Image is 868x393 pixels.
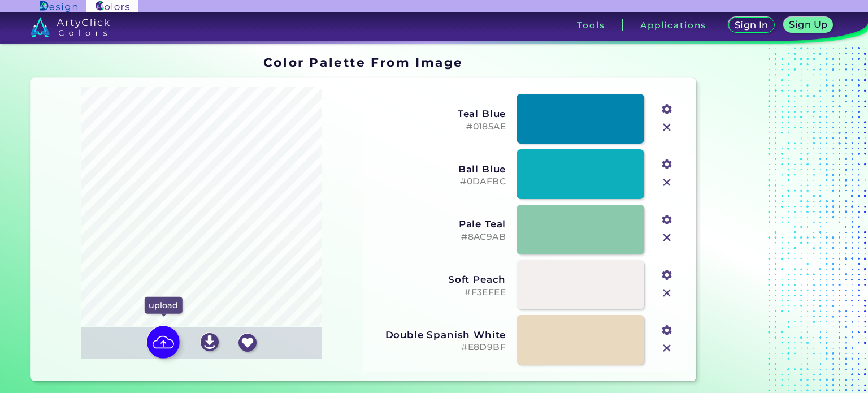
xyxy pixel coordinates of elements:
img: icon_close.svg [659,230,674,245]
h5: Sign In [736,21,767,29]
h5: Sign Up [791,20,826,29]
h5: #0DAFBC [371,176,506,187]
h5: #0185AE [371,122,506,132]
h3: Applications [640,21,706,29]
h5: #F3EFEE [371,287,506,298]
img: ArtyClick Design logo [40,1,77,12]
img: icon_close.svg [659,120,674,135]
h3: Pale Teal [371,218,506,230]
a: Sign Up [786,18,831,32]
h3: Ball Blue [371,163,506,175]
img: icon_close.svg [659,341,674,356]
img: icon picture [147,326,180,359]
h3: Tools [577,21,605,29]
img: icon_close.svg [659,286,674,300]
p: upload [145,297,182,314]
img: logo_artyclick_colors_white.svg [31,17,110,37]
img: icon_close.svg [659,175,674,190]
h3: Teal Blue [371,108,506,119]
h5: #E8D9BF [371,342,506,353]
h3: Double Spanish White [371,329,506,340]
a: Sign In [731,18,772,32]
h1: Color Palette From Image [263,54,463,71]
h3: Soft Peach [371,274,506,285]
h5: #8AC9AB [371,232,506,243]
img: icon_favourite_white.svg [238,334,257,352]
img: icon_download_white.svg [201,333,219,351]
